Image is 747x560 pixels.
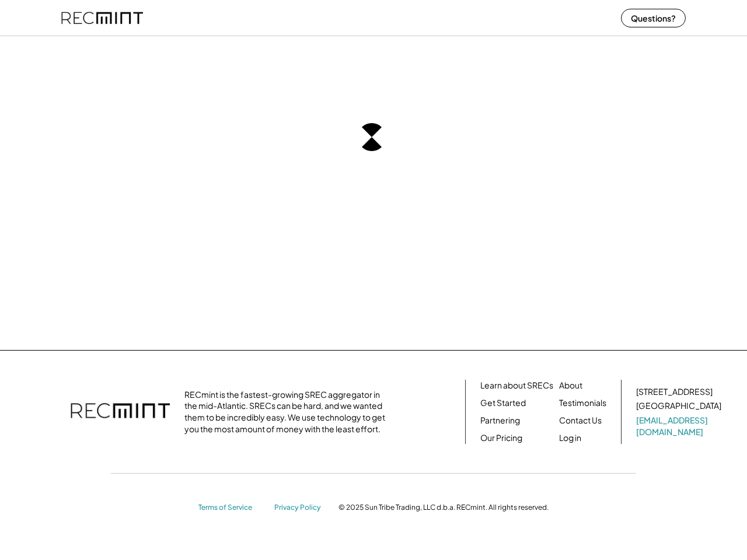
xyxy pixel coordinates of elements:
[184,389,392,435] div: RECmint is the fastest-growing SREC aggregator in the mid-Atlantic. SRECs can be hard, and we wan...
[480,397,526,409] a: Get Started
[559,397,606,409] a: Testimonials
[636,386,713,398] div: [STREET_ADDRESS]
[61,2,143,33] img: recmint-logotype%403x%20%281%29.jpeg
[480,380,553,391] a: Learn about SRECs
[636,400,721,412] div: [GEOGRAPHIC_DATA]
[338,503,549,512] div: © 2025 Sun Tribe Trading, LLC d.b.a. RECmint. All rights reserved.
[636,415,724,437] a: [EMAIL_ADDRESS][DOMAIN_NAME]
[274,503,327,513] a: Privacy Policy
[559,432,581,444] a: Log in
[480,415,520,426] a: Partnering
[559,380,582,391] a: About
[198,503,263,513] a: Terms of Service
[71,391,170,432] img: recmint-logotype%403x.png
[480,432,522,444] a: Our Pricing
[621,9,686,27] button: Questions?
[559,415,602,426] a: Contact Us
